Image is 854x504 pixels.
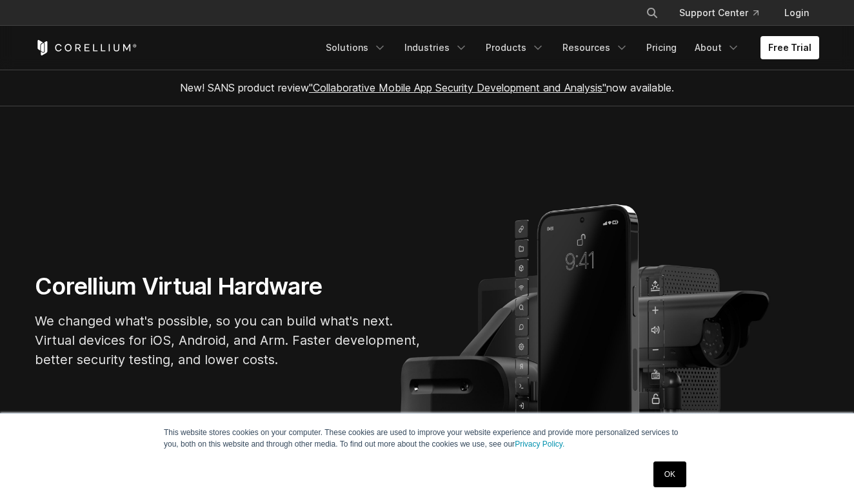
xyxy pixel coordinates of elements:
[640,1,664,24] button: Search
[515,440,564,449] a: Privacy Policy.
[653,461,686,487] a: OK
[687,36,748,59] a: About
[35,311,422,369] p: We changed what's possible, so you can build what's next. Virtual devices for iOS, Android, and A...
[555,36,636,59] a: Resources
[397,36,475,59] a: Industries
[180,81,674,94] span: New! SANS product review now available.
[35,272,422,301] h1: Corellium Virtual Hardware
[639,36,684,59] a: Pricing
[309,81,606,94] a: "Collaborative Mobile App Security Development and Analysis"
[318,36,819,59] div: Navigation Menu
[164,427,690,450] p: This website stores cookies on your computer. These cookies are used to improve your website expe...
[760,36,819,59] a: Free Trial
[478,36,552,59] a: Products
[35,40,137,55] a: Corellium Home
[630,1,819,24] div: Navigation Menu
[774,1,819,24] a: Login
[669,1,769,24] a: Support Center
[318,36,394,59] a: Solutions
